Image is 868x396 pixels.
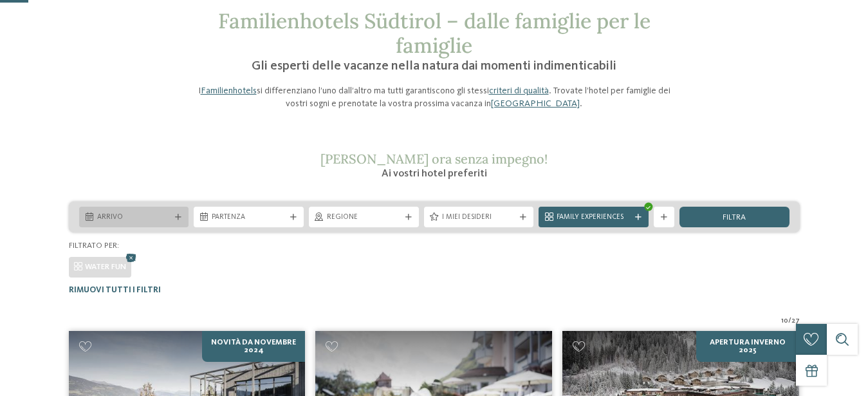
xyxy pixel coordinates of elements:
span: I miei desideri [442,212,516,223]
span: Familienhotels Südtirol – dalle famiglie per le famiglie [218,8,651,59]
p: I si differenziano l’uno dall’altro ma tutti garantiscono gli stessi . Trovate l’hotel per famigl... [190,84,679,110]
span: Ai vostri hotel preferiti [382,169,487,179]
span: Rimuovi tutti i filtri [69,286,161,294]
span: Partenza [212,212,286,223]
span: [PERSON_NAME] ora senza impegno! [320,151,548,167]
a: criteri di qualità [489,86,549,95]
a: [GEOGRAPHIC_DATA] [491,99,580,108]
span: Family Experiences [557,212,631,223]
span: Regione [327,212,401,223]
span: / [788,316,791,326]
span: WATER FUN [85,263,126,271]
span: Gli esperti delle vacanze nella natura dai momenti indimenticabili [252,60,616,73]
span: 10 [781,316,788,326]
span: filtra [723,214,746,222]
span: Arrivo [97,212,171,223]
a: Familienhotels [201,86,257,95]
span: Filtrato per: [69,241,119,250]
span: 27 [791,316,800,326]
